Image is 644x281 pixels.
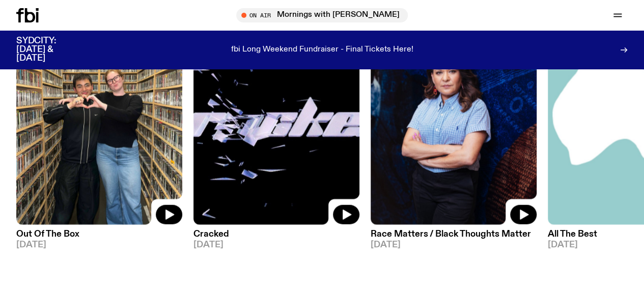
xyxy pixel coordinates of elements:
a: Cracked[DATE] [193,225,359,249]
p: fbi Long Weekend Fundraiser - Final Tickets Here! [231,45,413,55]
span: [DATE] [193,241,359,249]
button: On AirMornings with [PERSON_NAME] [236,8,408,22]
h3: Race Matters / Black Thoughts Matter [371,230,537,239]
a: Race Matters / Black Thoughts Matter[DATE] [371,225,537,249]
img: Logo for Podcast Cracked. Black background, with white writing, with glass smashing graphics [193,3,359,225]
a: Out Of The Box[DATE] [16,225,182,249]
span: [DATE] [371,241,537,249]
h3: Out Of The Box [16,230,182,239]
h3: SYDCITY: [DATE] & [DATE] [16,37,81,63]
span: [DATE] [16,241,182,249]
img: Matt and Kate stand in the music library and make a heart shape with one hand each. [16,3,182,225]
h3: Cracked [193,230,359,239]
